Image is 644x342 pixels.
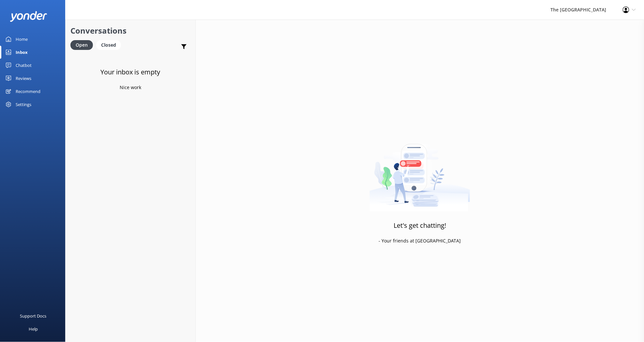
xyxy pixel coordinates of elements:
[16,72,31,85] div: Reviews
[16,46,28,59] div: Inbox
[70,40,93,50] div: Open
[379,237,461,244] p: - Your friends at [GEOGRAPHIC_DATA]
[70,41,96,48] a: Open
[101,67,160,77] h3: Your inbox is empty
[96,40,121,50] div: Closed
[369,130,470,212] img: artwork of a man stealing a conversation from at giant smartphone
[16,85,40,98] div: Recommend
[16,98,31,111] div: Settings
[20,309,47,322] div: Support Docs
[96,41,124,48] a: Closed
[120,84,141,91] p: Nice work
[10,11,47,22] img: yonder-white-logo.png
[16,59,32,72] div: Chatbot
[16,33,28,46] div: Home
[29,322,38,335] div: Help
[394,220,446,231] h3: Let's get chatting!
[70,24,190,37] h2: Conversations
